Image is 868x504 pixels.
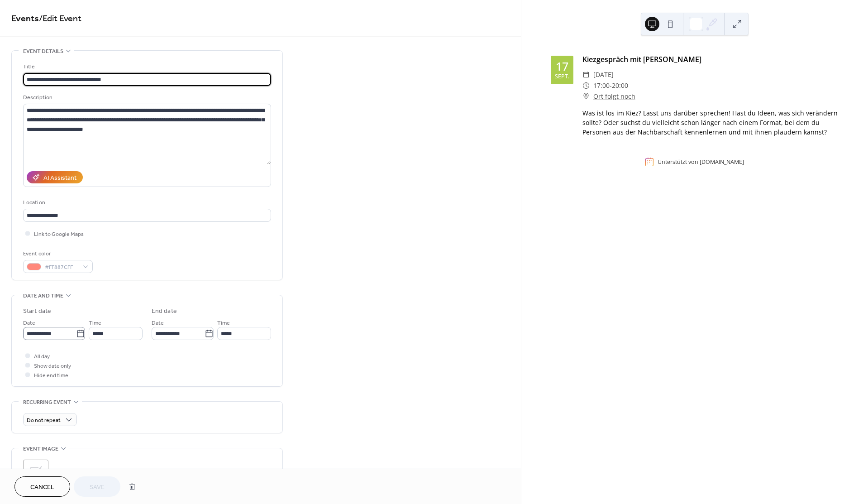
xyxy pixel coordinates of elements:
span: Hide end time [34,371,68,380]
span: Show date only [34,361,71,371]
div: AI Assistant [43,173,76,183]
button: AI Assistant [27,171,83,183]
div: Unterstützt von [658,158,744,166]
span: Event image [23,444,58,454]
div: Description [23,93,269,102]
span: Date [23,318,35,328]
a: Ort folgt noch [593,91,635,102]
div: 17 [556,61,568,72]
div: ​ [582,69,590,80]
div: ; [23,460,48,485]
span: [DATE] [593,69,614,80]
span: Cancel [30,483,54,492]
div: Start date [23,307,51,316]
div: Title [23,62,269,72]
span: - [610,80,612,91]
span: Date and time [23,291,63,301]
span: #FF887CFF [45,263,78,272]
div: Location [23,198,269,207]
div: End date [152,307,177,316]
span: Recurring event [23,398,71,407]
span: Time [89,318,101,328]
span: 20:00 [612,80,628,91]
span: Time [217,318,230,328]
span: Date [152,318,164,328]
span: 17:00 [593,80,610,91]
span: / Edit Event [39,10,81,28]
button: Cancel [14,476,70,497]
span: Link to Google Maps [34,230,84,239]
a: Events [11,10,39,28]
div: ​ [582,80,590,91]
div: Event color [23,249,91,259]
div: Was ist los im Kiez? Lasst uns darüber sprechen! Hast du Ideen, was sich verändern sollte? Oder s... [582,108,839,137]
div: ​ [582,91,590,102]
div: Sept. [555,74,569,80]
span: All day [34,352,50,361]
span: Event details [23,47,63,56]
a: [DOMAIN_NAME] [700,158,744,166]
div: Kiezgespräch mit [PERSON_NAME] [582,54,839,65]
span: Do not repeat [27,415,61,426]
